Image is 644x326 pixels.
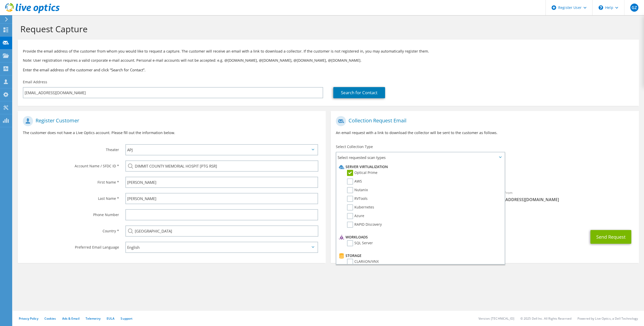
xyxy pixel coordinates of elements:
[347,170,377,176] label: Optical Prime
[23,48,634,54] p: Provide the email address of the customer from whom you would like to request a capture. The cust...
[23,116,318,126] h1: Register Customer
[23,144,119,152] label: Theater
[338,164,502,170] li: Server Virtualization
[86,316,101,321] a: Telemetry
[23,67,634,73] h3: Enter the email address of the customer and click “Search for Contact”.
[23,225,119,234] label: Country *
[347,213,364,219] label: Azure
[336,116,631,126] h1: Collection Request Email
[333,87,385,98] a: Search for Contact
[23,242,119,250] label: Preferred Email Language
[23,130,321,136] p: The customer does not have a Live Optics account. Please fill out the information below.
[23,160,119,169] label: Account Name / SFDC ID *
[44,316,56,321] a: Cookies
[347,240,373,246] label: SQL Server
[577,316,638,321] li: Powered by Live Optics, a Dell Technology
[19,316,38,321] a: Privacy Policy
[338,234,502,240] li: Workloads
[347,187,368,193] label: Nutanix
[336,144,373,149] label: Select Collection Type
[347,204,374,210] label: Kubernetes
[478,316,514,321] li: Version: [TECHNICAL_ID]
[485,187,639,205] div: Sender & From
[336,152,504,162] span: Select requested scan types
[20,24,634,34] h1: Request Capture
[630,4,638,12] span: GZ
[331,187,485,205] div: To
[599,5,603,10] svg: \n
[331,207,639,225] div: CC & Reply To
[347,259,379,265] label: CLARiiON/VNX
[490,197,634,202] span: [EMAIL_ADDRESS][DOMAIN_NAME]
[107,316,114,321] a: EULA
[338,253,502,259] li: Storage
[23,58,634,63] p: Note: User registration requires a valid corporate e-mail account. Personal e-mail accounts will ...
[23,177,119,185] label: First Name *
[347,196,368,202] label: RVTools
[23,79,47,85] label: Email Address
[347,178,362,185] label: AWS
[121,316,133,321] a: Support
[520,316,571,321] li: © 2025 Dell Inc. All Rights Reserved
[590,230,631,244] button: Send Request
[331,165,639,185] div: Requested Collections
[62,316,79,321] a: Ads & Email
[336,130,634,136] p: An email request with a link to download the collector will be sent to the customer as follows.
[23,193,119,201] label: Last Name *
[23,209,119,217] label: Phone Number
[347,222,382,228] label: RAPID Discovery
